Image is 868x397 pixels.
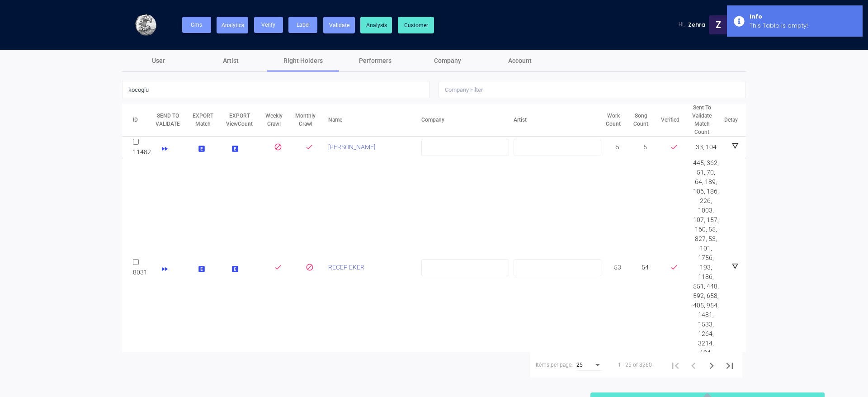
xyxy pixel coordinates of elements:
mat-icon: checkmark [670,263,681,274]
button: Change sorting for detail [724,116,738,124]
div: User [152,56,165,66]
span: Label [297,22,310,28]
td: 11482 [122,137,156,158]
span: Z [709,15,728,34]
button: Change sorting for verified [661,116,679,124]
button: Analysis [360,17,392,33]
span: Hi, [679,21,688,29]
span: Customer [404,22,428,28]
img: logo [122,2,167,47]
span: Validate [329,22,349,28]
div: Items per page: [536,361,573,369]
a: [PERSON_NAME] [328,143,375,151]
button: Validate [323,17,355,33]
td: 5 [633,137,661,158]
button: Verify [254,17,283,33]
button: Change sorting for work_count [606,112,621,128]
a: RECEP EKER [328,264,364,271]
button: Next page [703,356,721,374]
button: First page [666,356,684,374]
mat-icon: fast_forward [159,143,170,154]
mat-icon: explicit [196,143,207,154]
button: Cms [182,17,211,33]
span: Analysis [366,22,387,28]
button: Change sorting for direct [156,112,180,128]
mat-icon: details [730,262,741,273]
button: Change sorting for company [421,116,444,124]
button: Change sorting for export_timestamp [226,112,253,128]
mat-icon: checkmark [670,143,681,154]
button: Analytics [217,17,248,33]
button: Last page [721,356,739,374]
div: Performers [359,56,392,66]
span: Zehra [688,20,708,29]
mat-icon: fast_forward [159,264,170,274]
mat-icon: explicit [230,143,241,154]
span: Cms [191,22,202,28]
td: 33, 104 [692,137,724,158]
td: 8031 [122,158,156,377]
div: 1 - 25 of 8260 [618,361,652,369]
button: Change sorting for send_to_validate [692,104,712,136]
input: Search right holders by name or id [122,81,429,98]
div: Right Holders [283,56,323,66]
mat-icon: explicit [196,264,207,274]
mat-icon: explicit [230,264,241,274]
span: 25 [576,362,583,368]
td: 54 [633,158,661,377]
button: Change sorting for weekly_crawl [265,112,283,128]
mat-icon: details [730,142,741,153]
button: Customer [398,17,434,33]
button: Change sorting for artist [514,116,527,124]
div: Artist [223,56,239,66]
td: 53 [606,158,633,377]
button: Previous page [684,356,703,374]
span: Analytics [222,22,244,28]
button: Change sorting for monthly_crawl [295,112,316,128]
mat-icon: checkmark [305,143,316,154]
button: Label [288,17,317,33]
td: 5 [606,137,633,158]
button: Change sorting for name [328,116,342,124]
input: Company Filter [439,81,746,98]
mat-select: Items per page: [576,362,602,369]
button: Change sorting for organization_id [133,116,138,124]
div: This Table is empty! [750,21,856,30]
div: Account [508,56,532,66]
button: Change sorting for export_match [193,112,213,128]
span: Verify [261,22,275,28]
mat-icon: checkmark [274,263,285,274]
button: Change sorting for sound_record_count [633,112,648,128]
mat-icon: block [273,143,283,154]
mat-icon: block [304,263,315,274]
td: 445, 362, 51, 70, 64, 189, 106, 186, 226, 1003, 107, 157, 160, 55, 827, 53, 101, 1756, 193, 1186,... [692,158,724,377]
div: Info [750,12,856,21]
div: Company [434,56,461,66]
